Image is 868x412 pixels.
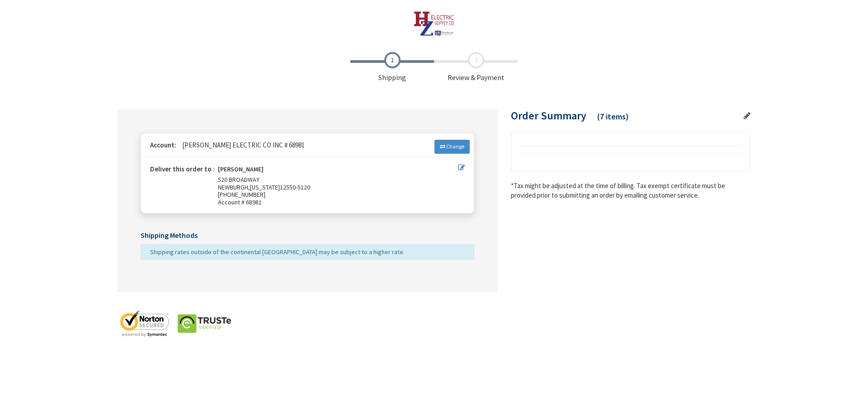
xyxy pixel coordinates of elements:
span: Account # 68981 [218,199,458,206]
img: truste-seal.png [177,310,231,337]
h5: Shipping Methods [141,232,474,240]
span: NEWBURGH, [218,183,250,191]
strong: Account: [150,141,176,149]
span: [US_STATE] [250,183,280,191]
span: 12550-5120 [280,183,310,191]
strong: Deliver this order to : [150,165,215,173]
span: (7 items) [597,111,629,122]
img: HZ Electric Supply [414,11,455,36]
span: 520 BROADWAY [218,175,259,184]
span: Shipping [350,52,434,83]
span: Review & Payment [434,52,518,83]
: *Tax might be adjusted at the time of billing. Tax exempt certificate must be provided prior to s... [511,181,750,200]
span: [PERSON_NAME] ELECTRIC CO INC # 68981 [178,141,305,149]
a: Change [434,140,470,153]
span: Order Summary [511,109,586,123]
span: Shipping rates outside of the continental [GEOGRAPHIC_DATA] may be subject to a higher rate. [150,248,405,256]
img: norton-seal.png [118,310,172,337]
span: Change [446,143,464,150]
span: [PHONE_NUMBER] [218,190,265,199]
strong: [PERSON_NAME] [218,166,264,176]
